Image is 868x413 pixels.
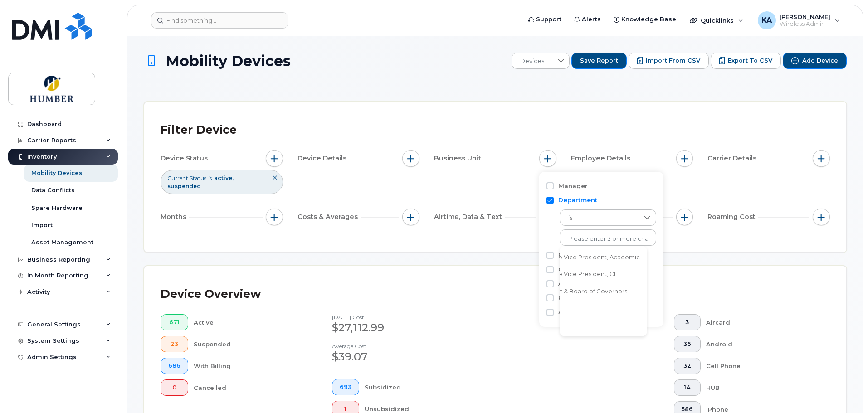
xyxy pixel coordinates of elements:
li: - Office of the Associate Vice President, Academic [484,249,647,266]
div: Android [706,336,816,352]
div: Subsidized [365,379,474,395]
span: 671 [168,319,180,326]
label: Manager [558,182,588,190]
h4: [DATE] cost [332,314,473,320]
button: Add Device [783,53,847,69]
span: Carrier Details [707,154,759,163]
span: Save Report [580,57,618,65]
div: $39.07 [332,349,473,364]
span: is [208,174,212,182]
h4: Average cost [332,343,473,349]
span: Business Unit [434,154,484,163]
span: Costs & Averages [297,212,361,222]
li: - Office of the President & Board of Governors [484,283,647,300]
span: Device Details [297,154,349,163]
div: Cancelled [194,379,303,396]
input: Please enter 3 or more characters [568,235,648,243]
span: 693 [340,384,351,391]
span: Export to CSV [728,57,772,65]
button: 3 [674,314,701,330]
button: 23 [161,336,188,352]
label: Additional Status [558,308,614,316]
button: Import from CSV [629,53,709,69]
span: 36 [682,340,693,348]
span: 1 [340,405,351,413]
span: suspended [167,183,201,189]
div: $27,112.99 [332,320,473,335]
span: Devices [512,53,552,69]
div: Suspended [194,336,303,352]
span: Airtime, Data & Text [434,212,505,222]
button: 32 [674,358,701,374]
span: Current Status [167,174,206,182]
div: Active [194,314,303,330]
button: Export to CSV [711,53,781,69]
button: 14 [674,379,701,396]
span: Employee Details [571,154,633,163]
span: active [214,175,234,181]
div: HUB [706,379,816,396]
div: With Billing [194,358,303,374]
label: F [558,251,562,260]
label: P [558,294,563,302]
span: is [560,210,639,226]
span: 32 [682,362,693,369]
span: 14 [682,384,693,391]
label: O [558,265,564,274]
li: - Office of the Associate Vice President, CIL [484,266,647,283]
span: 586 [682,406,693,413]
span: Device Status [161,154,210,163]
span: Roaming Cost [707,212,758,222]
div: Filter Device [161,118,237,142]
button: 686 [161,358,188,374]
label: A [558,279,563,288]
button: 36 [674,336,701,352]
span: Import from CSV [646,57,700,65]
div: Device Overview [161,282,261,306]
button: 671 [161,314,188,330]
div: Cell Phone [706,358,816,374]
span: 686 [168,362,180,369]
span: 23 [168,340,180,348]
span: Add Device [802,57,838,65]
span: 0 [168,384,180,391]
ul: Option List [484,246,647,336]
label: Department [558,196,597,204]
button: 0 [161,379,188,396]
button: Save Report [571,53,627,69]
div: Aircard [706,314,816,330]
span: Months [161,212,189,222]
button: 693 [332,379,359,395]
span: Mobility Devices [166,53,291,69]
span: 3 [682,319,693,326]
